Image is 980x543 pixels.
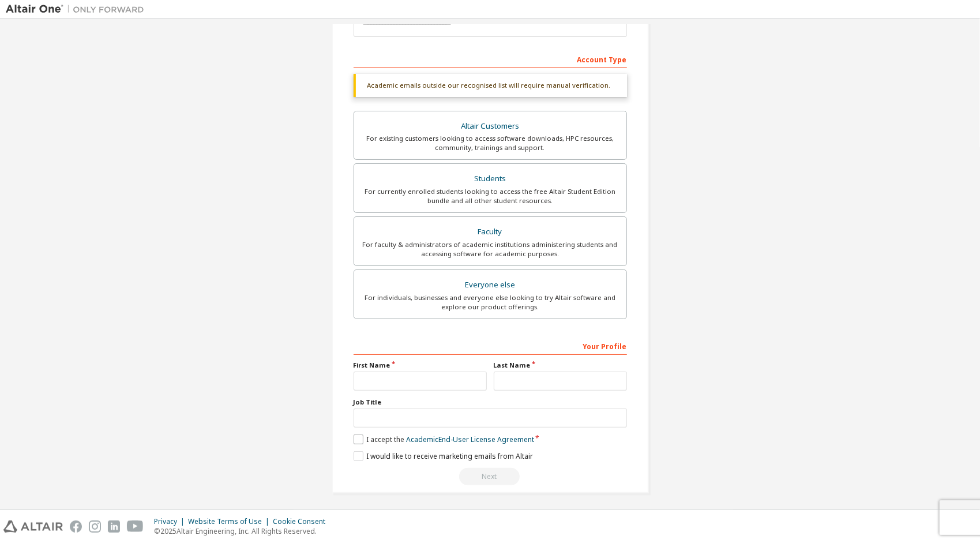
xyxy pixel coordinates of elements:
img: linkedin.svg [108,520,120,533]
div: Cookie Consent [273,517,332,526]
label: Last Name [494,361,627,370]
label: I accept the [354,435,534,444]
div: For currently enrolled students looking to access the free Altair Student Edition bundle and all ... [361,187,619,205]
img: altair_logo.svg [3,520,63,533]
div: Your Profile [354,336,627,355]
div: Account Type [354,50,627,68]
img: youtube.svg [127,520,144,533]
img: facebook.svg [70,520,82,533]
div: For faculty & administrators of academic institutions administering students and accessing softwa... [361,240,619,259]
div: Faculty [361,224,619,240]
div: Privacy [154,517,188,526]
label: First Name [354,361,487,370]
div: Academic emails outside our recognised list will require manual verification. [354,74,627,97]
label: I would like to receive marketing emails from Altair [354,451,533,461]
a: Academic End-User License Agreement [406,435,534,444]
div: Students [361,171,619,187]
p: © 2025 Altair Engineering, Inc. All Rights Reserved. [154,526,332,536]
div: For individuals, businesses and everyone else looking to try Altair software and explore our prod... [361,293,619,312]
label: Job Title [354,398,627,407]
img: Altair One [6,3,150,15]
div: Website Terms of Use [188,517,273,526]
img: instagram.svg [89,520,101,533]
div: Read and acccept EULA to continue [354,468,627,485]
div: For existing customers looking to access software downloads, HPC resources, community, trainings ... [361,134,619,152]
div: Everyone else [361,277,619,293]
div: Altair Customers [361,118,619,134]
